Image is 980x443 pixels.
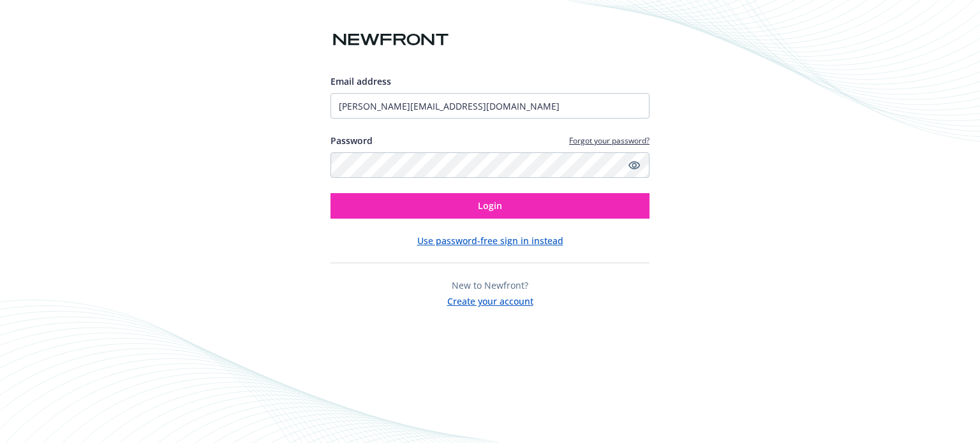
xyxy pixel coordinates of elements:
button: Login [330,193,650,219]
img: Newfront logo [330,29,451,51]
span: Login [478,200,502,212]
button: Use password-free sign in instead [417,234,563,247]
a: Show password [627,157,642,173]
span: Email address [330,75,391,87]
a: Forgot your password? [569,135,650,146]
span: New to Newfront? [452,279,528,291]
label: Password [330,134,373,147]
input: Enter your email [330,93,650,119]
input: Enter your password [330,152,650,178]
button: Create your account [447,292,533,308]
